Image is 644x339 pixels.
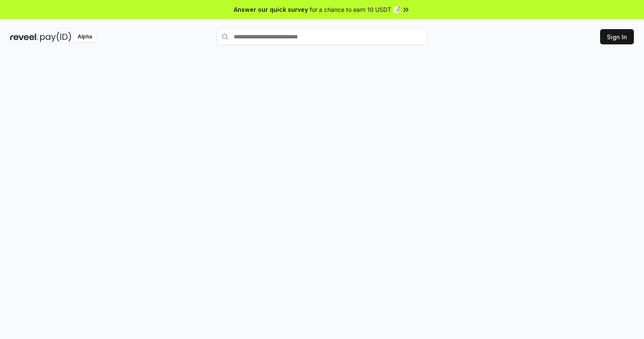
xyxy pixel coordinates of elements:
div: Alpha [73,32,97,42]
img: pay_id [40,32,71,42]
span: for a chance to earn 10 USDT 📝 [310,5,400,14]
button: Sign In [600,29,634,44]
span: Answer our quick survey [234,5,308,14]
img: reveel_dark [10,32,38,42]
